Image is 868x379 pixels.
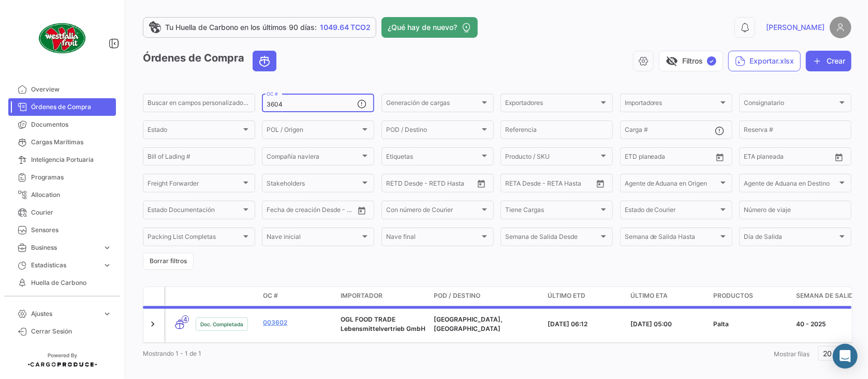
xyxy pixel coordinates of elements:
span: Etiquetas [386,155,480,162]
button: Open calendar [474,176,489,191]
a: Expand/Collapse Row [148,319,158,329]
span: [DATE] 06:12 [548,320,587,328]
span: Mostrar filas [774,350,810,358]
span: Agente de Aduana en Origen [625,181,718,188]
datatable-header-cell: POD / Destino [430,287,543,306]
span: 4 [182,315,189,323]
span: Semana de Salida [796,291,858,300]
span: Packing List Completas [148,235,241,242]
input: Desde [625,155,643,162]
span: Exportadores [505,101,599,108]
span: POD / Destino [386,128,480,135]
span: POD / Destino [434,291,480,300]
button: Open calendar [712,149,728,165]
div: [GEOGRAPHIC_DATA], [GEOGRAPHIC_DATA] [434,315,539,333]
button: Borrar filtros [143,253,194,270]
button: visibility_offFiltros✓ [659,51,723,71]
span: Cargas Marítimas [31,138,112,147]
span: Último ETA [630,291,668,300]
a: Sensores [8,221,116,239]
span: Ajustes [31,309,98,319]
span: Estadísticas [31,261,98,270]
span: Semana de Salida Hasta [625,235,718,242]
button: Open calendar [593,176,608,191]
span: Compañía naviera [267,155,360,162]
span: Nave final [386,235,480,242]
span: Con número de Courier [386,208,480,215]
button: ¿Qué hay de nuevo? [381,17,478,38]
span: expand_more [102,309,112,319]
span: Importadores [625,101,718,108]
a: Huella de Carbono [8,274,116,292]
span: Productos [713,291,753,300]
input: Hasta [292,208,334,215]
span: Allocation [31,190,112,200]
a: Tu Huella de Carbono en los últimos 90 días:1049.64 TCO2 [143,17,376,38]
a: 003602 [263,318,332,327]
a: Courier [8,204,116,221]
span: Stakeholders [267,181,360,188]
span: Courier [31,208,112,217]
span: Documentos [31,120,112,129]
span: Consignatario [744,101,837,108]
a: Overview [8,81,116,98]
span: Generación de cargas [386,101,480,108]
button: Open calendar [831,149,847,165]
input: Hasta [651,155,692,162]
span: Estado [148,128,241,135]
span: Último ETD [548,291,585,300]
datatable-header-cell: Importador [336,287,430,306]
a: Documentos [8,116,116,133]
span: 1049.64 TCO2 [320,22,371,33]
span: Sensores [31,225,112,235]
input: Hasta [770,155,811,162]
span: [PERSON_NAME] [766,22,825,33]
span: Huella de Carbono [31,278,112,287]
img: placeholder-user.png [830,17,851,38]
span: [DATE] 05:00 [630,320,672,328]
span: Producto / SKU [505,155,599,162]
span: Mostrando 1 - 1 de 1 [143,350,201,357]
span: Inteligencia Portuaria [31,155,112,164]
span: ✓ [707,56,716,66]
span: Overview [31,85,112,94]
span: OC # [263,291,278,300]
datatable-header-cell: Estado Doc. [192,287,259,306]
datatable-header-cell: OC # [259,287,336,306]
button: Open calendar [354,203,370,218]
span: Órdenes de Compra [31,102,112,112]
datatable-header-cell: Modo de Transporte [166,287,192,306]
span: 20 [823,349,832,358]
span: Programas [31,173,112,182]
a: Inteligencia Portuaria [8,151,116,169]
span: Nave inicial [267,235,360,242]
div: Abrir Intercom Messenger [833,344,858,369]
input: Desde [267,208,285,215]
span: expand_more [102,243,112,252]
h3: Órdenes de Compra [143,51,279,71]
input: Desde [744,155,762,162]
span: Doc. Completada [200,320,243,328]
span: Estado Documentación [148,208,241,215]
a: Órdenes de Compra [8,98,116,116]
span: Tiene Cargas [505,208,599,215]
datatable-header-cell: Productos [709,287,792,306]
button: Exportar.xlsx [728,51,801,71]
datatable-header-cell: Último ETD [543,287,626,306]
img: client-50.png [36,12,88,64]
a: Allocation [8,186,116,204]
button: Crear [806,51,851,71]
span: Cerrar Sesión [31,327,112,336]
span: visibility_off [666,55,678,67]
span: ¿Qué hay de nuevo? [388,22,457,33]
span: Día de Salida [744,235,837,242]
span: Tu Huella de Carbono en los últimos 90 días: [165,22,317,33]
input: Desde [386,181,405,188]
button: Ocean [253,51,276,71]
span: Business [31,243,98,252]
a: Programas [8,169,116,186]
input: Hasta [531,181,572,188]
input: Desde [505,181,524,188]
datatable-header-cell: Último ETA [626,287,709,306]
span: OGL FOOD TRADE Lebensmittelvertrieb GmbH [341,315,425,332]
